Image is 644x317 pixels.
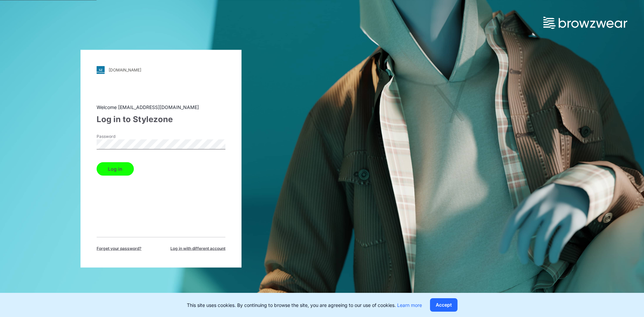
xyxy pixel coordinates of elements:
[97,66,105,74] img: svg+xml;base64,PHN2ZyB3aWR0aD0iMjgiIGhlaWdodD0iMjgiIHZpZXdCb3g9IjAgMCAyOCAyOCIgZmlsbD0ibm9uZSIgeG...
[97,162,134,175] button: Log in
[543,17,627,29] img: browzwear-logo.73288ffb.svg
[97,133,144,139] label: Password
[397,302,422,308] a: Learn more
[97,113,225,125] div: Log in to Stylezone
[187,302,422,309] p: This site uses cookies. By continuing to browse the site, you are agreeing to our use of cookies.
[97,103,225,110] div: Welcome [EMAIL_ADDRESS][DOMAIN_NAME]
[109,67,141,72] div: [DOMAIN_NAME]
[430,298,458,312] button: Accept
[170,245,225,251] span: Log in with different account
[97,245,142,251] span: Forget your password?
[97,66,225,74] a: [DOMAIN_NAME]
